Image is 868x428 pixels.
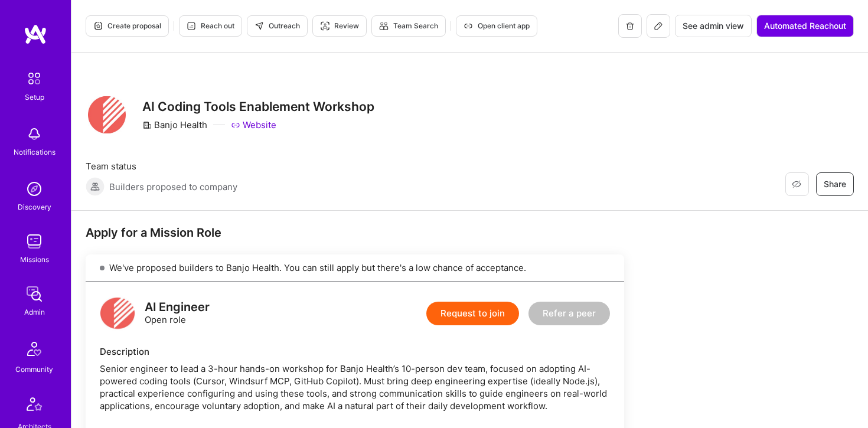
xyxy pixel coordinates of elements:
[100,362,610,412] div: Senior engineer to lead a 3-hour hands-on workshop for Banjo Health’s 10-person dev team, focused...
[22,122,46,146] img: bell
[22,177,46,201] img: discovery
[379,21,438,31] span: Team Search
[142,120,152,130] i: icon CompanyGray
[254,21,300,31] span: Outreach
[312,15,367,37] button: Review
[371,15,446,37] button: Team Search
[93,21,103,31] i: icon Proposal
[100,345,610,358] div: Description
[464,21,530,31] span: Open client app
[792,179,801,189] i: icon EyeClosed
[683,20,744,32] span: See admin view
[142,119,207,131] div: Banjo Health
[824,178,846,190] span: Share
[86,177,105,196] img: Builders proposed to company
[145,301,210,326] div: Open role
[109,181,237,193] span: Builders proposed to company
[100,296,135,331] img: logo
[22,282,46,306] img: admin teamwork
[14,146,56,158] div: Notifications
[86,225,624,240] div: Apply for a Mission Role
[86,15,169,37] button: Create proposal
[320,21,359,31] span: Review
[426,302,519,325] button: Request to join
[25,91,44,103] div: Setup
[24,306,45,318] div: Admin
[231,119,276,131] a: Website
[20,392,48,420] img: Architects
[87,94,126,136] img: Company Logo
[22,66,47,91] img: setup
[86,160,237,172] span: Team status
[816,172,854,196] button: Share
[187,21,234,31] span: Reach out
[142,99,374,114] h3: AI Coding Tools Enablement Workshop
[20,335,48,363] img: Community
[179,15,242,37] button: Reach out
[320,21,329,31] i: icon Targeter
[456,15,537,37] button: Open client app
[15,363,53,375] div: Community
[756,15,854,37] button: Automated Reachout
[22,230,46,253] img: teamwork
[18,201,51,213] div: Discovery
[528,302,610,325] button: Refer a peer
[247,15,308,37] button: Outreach
[764,20,846,32] span: Automated Reachout
[20,253,49,266] div: Missions
[86,254,624,282] div: We've proposed builders to Banjo Health. You can still apply but there's a low chance of acceptance.
[93,21,161,31] span: Create proposal
[675,15,752,37] button: See admin view
[24,24,47,45] img: logo
[145,301,210,313] div: AI Engineer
